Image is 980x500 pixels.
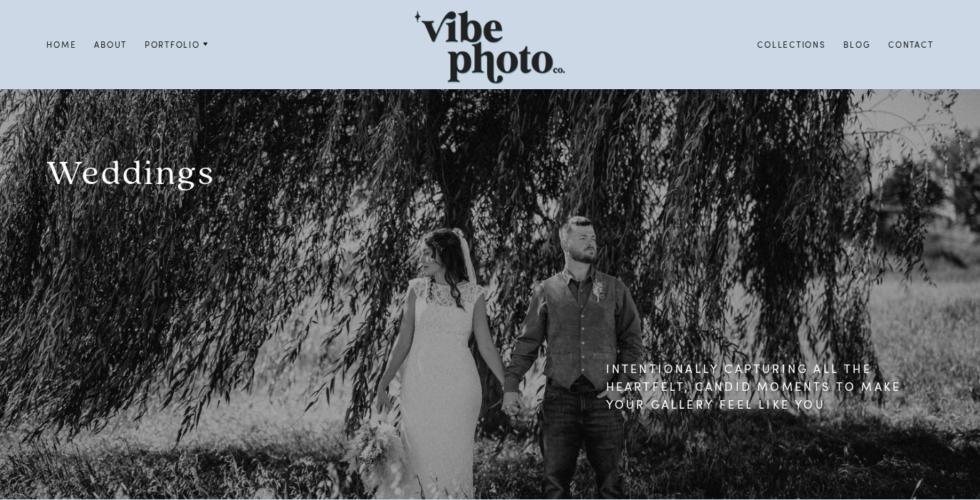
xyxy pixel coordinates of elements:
[606,396,646,414] span: your
[46,153,214,195] span: Weddings
[38,36,85,53] a: Home
[606,360,720,378] span: Intentionally
[651,396,714,414] span: gallery
[880,36,942,53] a: Contact
[795,396,825,414] span: you
[606,378,690,396] span: heartfelt,
[415,6,565,84] img: Vibe Photo Co.
[861,378,901,396] span: make
[835,36,880,53] a: Blog
[695,378,752,396] span: candid
[757,378,830,396] span: moments
[135,36,218,53] a: Portfolio
[145,39,200,51] span: Portfolio
[85,36,136,53] a: About
[719,396,754,414] span: feel
[724,360,808,378] span: capturing
[813,360,839,378] span: all
[749,36,835,53] a: Collections
[844,360,872,378] span: the
[759,396,790,414] span: like
[836,378,856,396] span: to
